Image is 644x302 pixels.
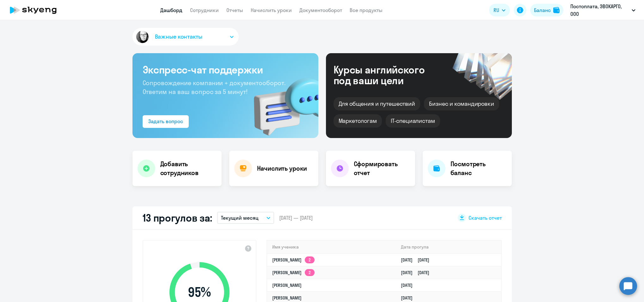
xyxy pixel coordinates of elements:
h4: Добавить сотрудников [160,160,217,177]
a: Дашборд [160,7,182,13]
span: RU [494,6,499,14]
button: Текущий месяц [217,212,274,224]
a: [DATE][DATE] [401,257,434,263]
button: Балансbalance [530,4,563,16]
button: Постоплата, ЭВОКАРГО, ООО [567,3,639,18]
a: [PERSON_NAME] [272,282,302,288]
div: Курсы английского под ваши цели [334,64,442,86]
div: IT-специалистам [386,114,440,128]
app-skyeng-badge: 2 [305,269,315,276]
th: Дата прогула [396,241,501,254]
h4: Начислить уроки [257,164,307,173]
h2: 13 прогулов за: [143,211,212,224]
a: [PERSON_NAME] [272,295,302,301]
a: Начислить уроки [251,7,292,13]
a: [PERSON_NAME]2 [272,257,315,263]
button: Важные контакты [132,28,239,46]
h4: Сформировать отчет [354,160,410,177]
a: Отчеты [226,7,243,13]
img: bg-img [245,67,318,138]
span: [DATE] — [DATE] [279,214,313,221]
a: Сотрудники [190,7,219,13]
div: Для общения и путешествий [334,97,420,110]
div: Баланс [534,6,551,14]
button: RU [489,4,510,16]
span: 95 % [163,285,236,300]
img: avatar [135,29,150,44]
button: Задать вопрос [143,115,189,128]
p: Постоплата, ЭВОКАРГО, ООО [570,3,629,18]
a: [PERSON_NAME]2 [272,270,315,275]
a: [DATE] [401,282,418,288]
h3: Экспресс-чат поддержки [143,63,308,76]
div: Задать вопрос [148,117,183,125]
span: Скачать отчет [469,214,502,221]
h4: Посмотреть баланс [451,160,507,177]
th: Имя ученика [267,241,396,254]
span: Важные контакты [155,33,202,41]
p: Текущий месяц [221,214,259,222]
a: Документооборот [299,7,342,13]
img: balance [553,7,560,13]
span: Сопровождение компании + документооборот. Ответим на ваш вопрос за 5 минут! [143,79,285,96]
a: Все продукты [350,7,383,13]
div: Маркетологам [334,114,382,128]
app-skyeng-badge: 2 [305,256,315,263]
a: [DATE] [401,295,418,301]
div: Бизнес и командировки [424,97,499,110]
a: [DATE][DATE] [401,270,434,275]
